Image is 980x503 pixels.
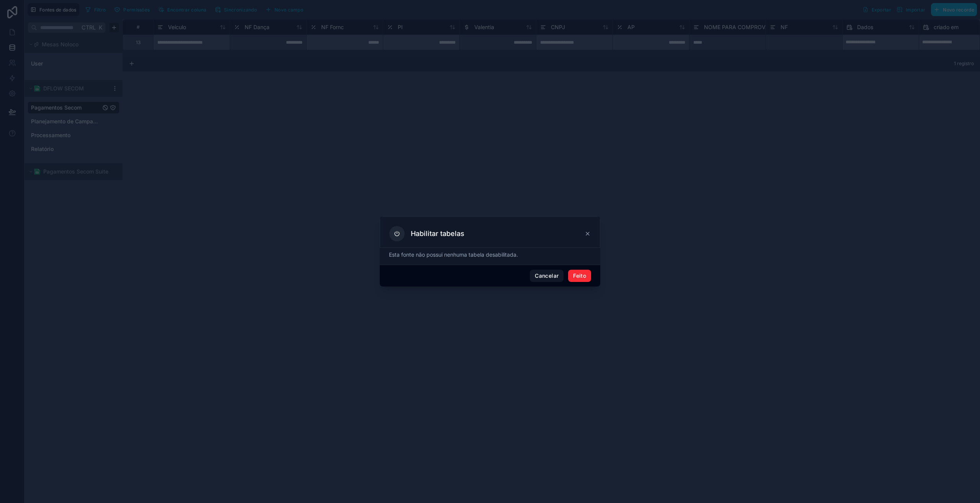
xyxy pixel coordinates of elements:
[568,270,591,282] button: Feito
[389,251,518,258] font: Esta fonte não possui nenhuma tabela desabilitada.
[573,272,586,279] font: Feito
[411,229,464,238] font: Habilitar tabelas
[530,270,563,282] button: Cancelar
[535,272,559,279] font: Cancelar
